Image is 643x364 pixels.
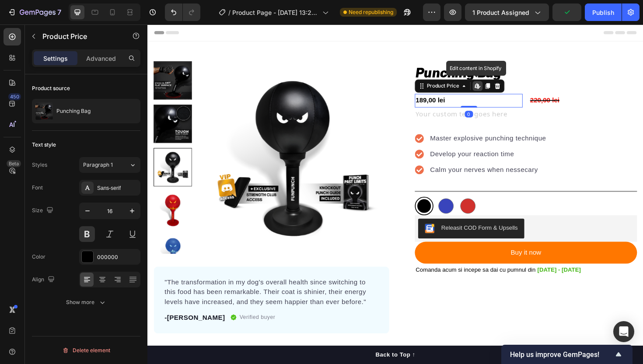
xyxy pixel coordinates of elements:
[283,230,518,253] button: Buy it now
[336,91,345,98] div: 0
[32,294,140,310] button: Show more
[241,345,283,354] div: Back to Top ↑
[510,349,624,360] button: Show survey - Help us improve GemPages!
[287,206,399,227] button: Releasit COD Form & Upsells
[7,160,21,167] div: Beta
[3,3,65,21] button: 7
[284,256,411,263] span: Comanda acum si incepe sa dai cu pumnul din
[86,54,116,63] p: Advanced
[283,39,518,63] h1: Punching Bag
[57,7,61,17] p: 7
[42,31,117,42] p: Product Price
[32,253,45,261] div: Color
[32,343,140,357] button: Delete element
[299,132,422,143] p: Develop your reaction time
[613,321,634,342] div: Open Intercom Messenger
[413,256,459,263] span: [DATE] - [DATE]
[384,235,417,248] div: Buy it now
[32,141,56,149] div: Text style
[294,211,304,221] img: CKKYs5695_ICEAE=.webp
[299,115,422,126] p: Master explosive punching technique
[32,274,56,286] div: Align
[8,93,21,100] div: 450
[32,184,43,192] div: Font
[232,8,319,17] span: Product Page - [DATE] 13:27:27
[299,149,422,159] p: Calm your nerves when nessecary
[35,102,53,120] img: product feature img
[592,8,614,17] div: Publish
[510,350,613,359] span: Help us improve GemPages!
[32,161,47,169] div: Styles
[43,54,68,63] p: Settings
[404,73,518,88] div: 220,00 lei
[349,8,393,16] span: Need republishing
[165,3,200,21] div: Undo/Redo
[32,205,55,217] div: Size
[62,345,110,356] div: Delete element
[97,253,138,261] div: 000000
[228,8,231,17] span: /
[79,157,140,173] button: Paragraph 1
[465,3,549,21] button: 1 product assigned
[311,211,392,220] div: Releasit COD Form & Upsells
[472,8,529,17] span: 1 product assigned
[294,61,332,69] div: Product Price
[283,73,397,88] div: 189,00 lei
[147,24,643,364] iframe: Design area
[585,3,622,21] button: Publish
[283,91,518,104] div: Rich Text Editor. Editing area: main
[83,161,113,169] span: Paragraph 1
[56,108,91,114] p: Punching Bag
[32,84,70,92] div: Product source
[66,298,107,307] div: Show more
[97,184,138,192] div: Sans-serif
